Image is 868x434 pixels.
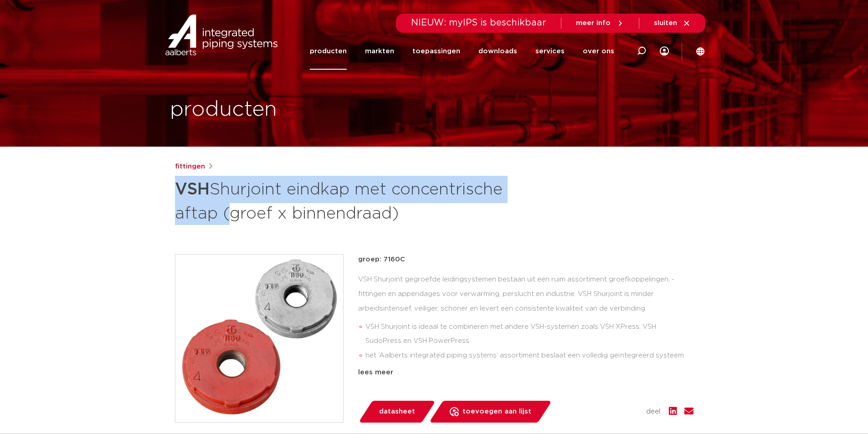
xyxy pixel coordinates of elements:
li: VSH Shurjoint is ideaal te combineren met andere VSH-systemen zoals VSH XPress, VSH SudoPress en ... [365,320,693,349]
a: producten [310,33,347,70]
h1: Shurjoint eindkap met concentrische aftap (groef x binnendraad) [175,176,517,225]
span: NIEUW: myIPS is beschikbaar [411,18,546,27]
span: datasheet [379,404,415,419]
div: lees meer [358,367,693,378]
a: meer info [576,19,624,27]
a: downloads [478,33,517,70]
li: het ‘Aalberts integrated piping systems’ assortiment beslaat een volledig geïntegreerd systeem va... [365,348,693,378]
img: Product Image for VSH Shurjoint eindkap met concentrische aftap (groef x binnendraad) [175,255,343,422]
a: services [535,33,565,70]
p: groep: 7160C [358,254,693,265]
span: deel: [646,406,662,417]
div: VSH Shurjoint gegroefde leidingsystemen bestaan uit een ruim assortiment groefkoppelingen, -fitti... [358,272,693,363]
span: toevoegen aan lijst [462,404,531,419]
strong: VSH [175,181,210,198]
span: sluiten [654,20,677,26]
a: sluiten [654,19,691,27]
a: fittingen [175,161,205,172]
h1: producten [170,95,277,124]
a: toepassingen [412,33,460,70]
a: over ons [583,33,614,70]
span: meer info [576,20,611,26]
div: my IPS [660,33,669,70]
a: datasheet [358,401,436,423]
nav: Menu [310,33,614,70]
a: markten [365,33,394,70]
